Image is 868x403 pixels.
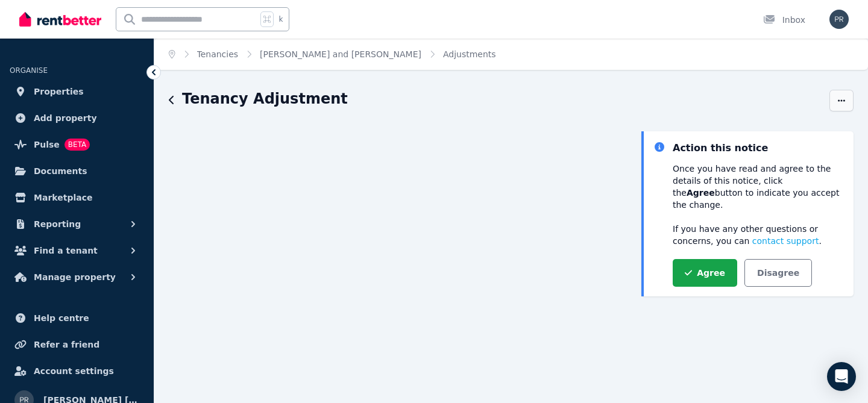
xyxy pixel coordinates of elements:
button: Manage property [10,265,144,289]
div: Open Intercom Messenger [827,362,856,391]
a: [PERSON_NAME] and [PERSON_NAME] [260,49,421,59]
span: Find a tenant [34,243,98,258]
button: Reporting [10,212,144,236]
span: Account settings [34,364,114,378]
img: Praveen Rajendra Babu [829,10,849,29]
span: Help centre [34,311,89,325]
span: Manage property [34,270,116,284]
span: Documents [34,164,87,178]
a: Marketplace [10,186,144,210]
div: Inbox [763,14,805,26]
a: Properties [10,80,144,104]
a: Help centre [10,306,144,330]
span: Properties [34,84,84,99]
a: Account settings [10,359,144,383]
button: Find a tenant [10,239,144,263]
span: Reporting [34,217,81,231]
p: Once you have read and agree to the details of this notice, click the button to indicate you acce... [673,163,844,211]
span: BETA [64,139,90,151]
span: Marketplace [34,190,92,205]
span: contact support [752,236,819,246]
span: ORGANISE [10,66,48,75]
p: If you have any other questions or concerns, you can . [673,223,844,247]
a: Documents [10,159,144,183]
div: Action this notice [673,141,768,155]
a: Refer a friend [10,333,144,357]
a: Add property [10,106,144,130]
span: Refer a friend [34,337,99,352]
a: PulseBETA [10,133,144,157]
span: Add property [34,111,97,125]
button: Agree [673,259,737,287]
h1: Tenancy Adjustment [182,89,348,108]
strong: Agree [687,188,715,198]
button: Disagree [744,259,812,287]
a: Tenancies [197,49,239,59]
span: Pulse [34,137,60,152]
nav: Breadcrumb [154,39,511,70]
span: k [278,14,283,24]
a: Adjustments [443,49,496,59]
img: RentBetter [19,10,101,28]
